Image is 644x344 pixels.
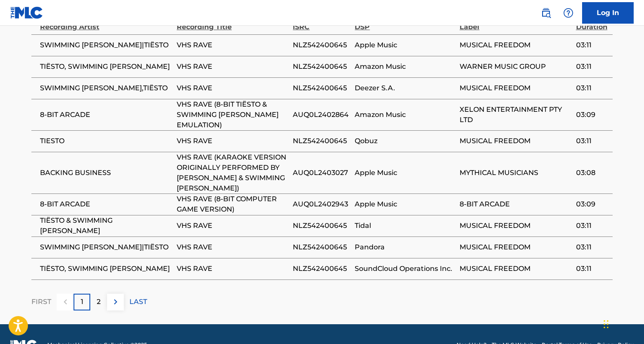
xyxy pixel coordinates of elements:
[293,110,350,120] span: AUQ0L2402864
[293,242,350,252] span: NLZ542400645
[40,242,172,252] span: SWIMMING [PERSON_NAME]|TIËSTO
[355,61,455,72] span: Amazon Music
[355,40,455,50] span: Apple Music
[537,4,555,21] a: Public Search
[541,8,551,18] img: search
[355,168,455,178] span: Apple Music
[576,168,608,178] span: 03:08
[460,199,571,209] span: 8-BIT ARCADE
[293,61,350,72] span: NLZ542400645
[460,168,571,178] span: MYTHICAL MUSICIANS
[177,61,288,72] span: VHS RAVE
[576,199,608,209] span: 03:09
[460,104,571,125] span: XELON ENTERTAINMENT PTY LTD
[576,264,608,274] span: 03:11
[460,221,571,231] span: MUSICAL FREEDOM
[10,6,43,19] img: MLC Logo
[177,194,288,215] span: VHS RAVE (8-BIT COMPUTER GAME VERSION)
[460,264,571,274] span: MUSICAL FREEDOM
[293,168,350,178] span: AUQ0L2403027
[355,264,455,274] span: SoundCloud Operations Inc.
[40,199,172,209] span: 8-BIT ARCADE
[355,83,455,93] span: Deezer S.A.
[460,61,571,72] span: WARNER MUSIC GROUP
[576,40,608,50] span: 03:11
[355,110,455,120] span: Amazon Music
[177,99,288,130] span: VHS RAVE (8-BIT TIËSTO & SWIMMING [PERSON_NAME] EMULATION)
[576,61,608,72] span: 03:11
[355,242,455,252] span: Pandora
[355,221,455,231] span: Tidal
[576,83,608,93] span: 03:11
[110,297,121,307] img: right
[129,297,147,307] p: LAST
[563,8,573,18] img: help
[560,4,577,21] div: Help
[460,136,571,146] span: MUSICAL FREEDOM
[604,311,609,337] div: Drag
[40,110,172,120] span: 8-BIT ARCADE
[460,83,571,93] span: MUSICAL FREEDOM
[177,221,288,231] span: VHS RAVE
[40,215,172,236] span: TIËSTO & SWIMMING [PERSON_NAME]
[355,199,455,209] span: Apple Music
[293,136,350,146] span: NLZ542400645
[177,152,288,193] span: VHS RAVE (KARAOKE VERSION ORIGINALLY PERFORMED BY [PERSON_NAME] & SWIMMING [PERSON_NAME])
[31,297,51,307] p: FIRST
[576,110,608,120] span: 03:09
[460,242,571,252] span: MUSICAL FREEDOM
[177,242,288,252] span: VHS RAVE
[40,61,172,72] span: TIËSTO, SWIMMING [PERSON_NAME]
[582,2,634,24] a: Log In
[40,168,172,178] span: BACKING BUSINESS
[601,303,644,344] iframe: Chat Widget
[97,297,101,307] p: 2
[293,199,350,209] span: AUQ0L2402943
[177,40,288,50] span: VHS RAVE
[460,40,571,50] span: MUSICAL FREEDOM
[576,242,608,252] span: 03:11
[293,264,350,274] span: NLZ542400645
[40,264,172,274] span: TIËSTO, SWIMMING [PERSON_NAME]
[177,83,288,93] span: VHS RAVE
[40,136,172,146] span: TIESTO
[40,83,172,93] span: SWIMMING [PERSON_NAME],TIËSTO
[177,264,288,274] span: VHS RAVE
[576,136,608,146] span: 03:11
[40,40,172,50] span: SWIMMING [PERSON_NAME]|TIËSTO
[355,136,455,146] span: Qobuz
[293,221,350,231] span: NLZ542400645
[293,40,350,50] span: NLZ542400645
[576,221,608,231] span: 03:11
[81,297,83,307] p: 1
[177,136,288,146] span: VHS RAVE
[293,83,350,93] span: NLZ542400645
